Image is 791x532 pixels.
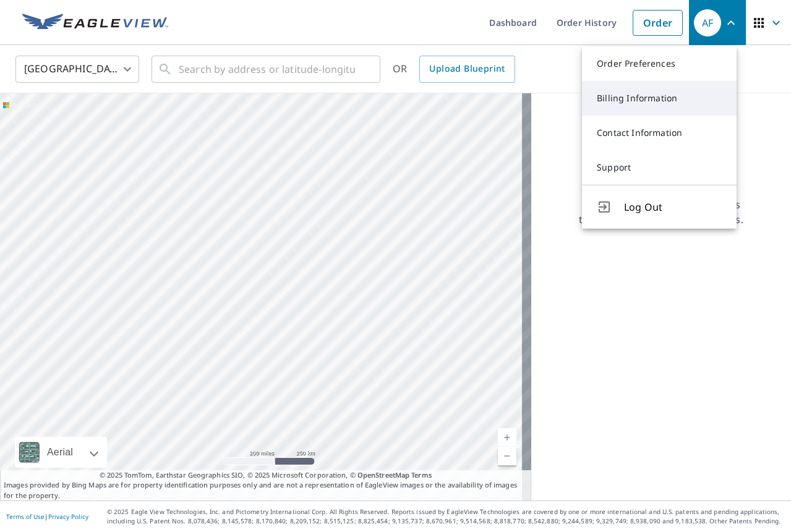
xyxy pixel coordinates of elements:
[582,150,737,185] a: Support
[624,200,722,214] span: Log Out
[15,52,139,87] div: [GEOGRAPHIC_DATA]
[43,437,77,468] div: Aerial
[578,197,744,227] p: Searching for a property address to view a list of available products.
[107,507,785,526] p: © 2025 Eagle View Technologies, Inc. and Pictometry International Corp. All Rights Reserved. Repo...
[429,61,505,77] span: Upload Blueprint
[357,470,409,479] a: OpenStreetMap
[582,46,737,81] a: Order Preferences
[498,428,516,447] a: Current Level 5, Zoom In
[411,470,432,479] a: Terms
[582,185,737,229] button: Log Out
[179,52,355,87] input: Search by address or latitude-longitude
[22,14,168,32] img: EV Logo
[48,512,88,521] a: Privacy Policy
[582,81,737,116] a: Billing Information
[15,437,107,468] div: Aerial
[582,116,737,150] a: Contact Information
[419,56,515,83] a: Upload Blueprint
[6,513,88,520] p: |
[393,56,515,83] div: OR
[100,470,432,481] span: © 2025 TomTom, Earthstar Geographics SIO, © 2025 Microsoft Corporation, ©
[498,447,516,465] a: Current Level 5, Zoom Out
[633,10,683,36] a: Order
[694,9,721,36] div: AF
[6,512,45,521] a: Terms of Use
